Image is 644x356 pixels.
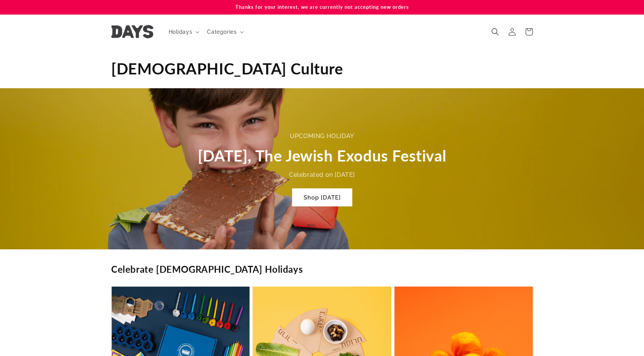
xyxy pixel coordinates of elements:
[292,188,352,206] a: Shop [DATE]
[198,147,446,165] span: [DATE], The Jewish Exodus Festival
[198,131,446,142] div: upcoming holiday
[111,59,533,79] h1: [DEMOGRAPHIC_DATA] Culture
[207,28,237,35] span: Categories
[111,263,303,275] h2: Celebrate [DEMOGRAPHIC_DATA] Holidays
[111,25,153,38] img: Days United
[164,24,203,40] summary: Holidays
[487,23,504,40] summary: Search
[202,24,247,40] summary: Categories
[169,28,192,35] span: Holidays
[289,171,355,178] span: Celebrated on [DATE]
